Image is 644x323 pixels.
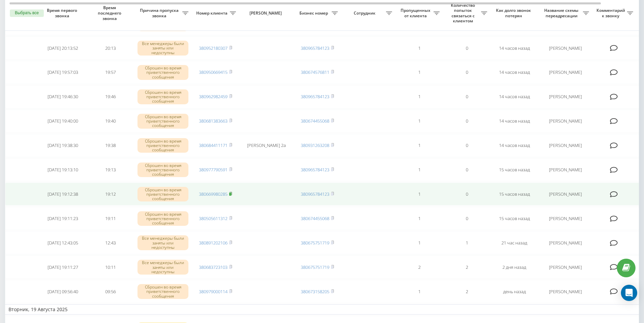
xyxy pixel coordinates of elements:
td: 14 часов назад [491,61,538,84]
td: [PERSON_NAME] [538,231,592,254]
td: 1 [395,110,443,133]
a: 380891202106 [199,240,227,246]
td: [PERSON_NAME] [538,207,592,230]
a: 380979000114 [199,288,227,295]
span: Номер клиента [195,10,230,16]
td: 1 [443,231,491,254]
td: 09:56 [87,280,134,303]
td: [PERSON_NAME] [538,85,592,108]
td: 14 часов назад [491,85,538,108]
td: [DATE] 19:11:23 [39,207,87,230]
a: 380675751719 [301,240,329,246]
td: [PERSON_NAME] [538,182,592,206]
td: 1 [395,85,443,108]
td: 14 часов назад [491,134,538,157]
td: [DATE] 12:43:05 [39,231,87,254]
span: Количество попыток связаться с клиентом [446,3,481,24]
a: 380952180307 [199,45,227,51]
td: [DATE] 19:57:03 [39,61,87,84]
div: Open Intercom Messenger [621,285,637,301]
td: 14 часов назад [491,110,538,133]
td: 19:12 [87,182,134,206]
td: [PERSON_NAME] 2а [239,134,294,157]
td: [DATE] 19:46:30 [39,85,87,108]
td: 15 часов назад [491,182,538,206]
td: 12:43 [87,231,134,254]
td: [DATE] 20:13:52 [39,37,87,60]
a: 380965784123 [301,191,329,197]
td: 1 [395,134,443,157]
a: 380683723103 [199,264,227,270]
a: 380965784123 [301,93,329,100]
span: Сотрудник [345,10,386,16]
td: 0 [443,207,491,230]
a: 380977790591 [199,167,227,173]
a: 380931263208 [301,142,329,148]
a: 380674455068 [301,118,329,124]
td: 0 [443,134,491,157]
a: 380684411171 [199,142,227,148]
a: 380681383663 [199,118,227,124]
td: 2 [395,256,443,279]
span: [PERSON_NAME] [245,10,288,16]
div: Все менеджеры были заняты или недоступны [137,41,188,56]
td: [PERSON_NAME] [538,256,592,279]
td: [PERSON_NAME] [538,61,592,84]
div: Сброшен во время приветственного сообщения [137,114,188,129]
div: Сброшен во время приветственного сообщения [137,89,188,104]
td: 14 часов назад [491,37,538,60]
td: 19:40 [87,110,134,133]
td: 1 [395,182,443,206]
td: 19:38 [87,134,134,157]
td: 2 [443,280,491,303]
a: 380962982459 [199,93,227,100]
a: 380674576811 [301,69,329,75]
td: 1 [395,61,443,84]
td: [DATE] 19:12:38 [39,182,87,206]
td: 1 [395,37,443,60]
td: 19:11 [87,207,134,230]
td: [DATE] 19:40:00 [39,110,87,133]
td: [PERSON_NAME] [538,134,592,157]
a: 380675751719 [301,264,329,270]
span: Время первого звонка [44,8,81,18]
span: Время последнего звонка [92,5,129,21]
td: день назад [491,280,538,303]
td: 0 [443,158,491,181]
a: 380965784123 [301,45,329,51]
a: 380505611312 [199,215,227,221]
span: Название схемы переадресации [541,8,583,18]
td: 1 [395,231,443,254]
td: [DATE] 19:13:10 [39,158,87,181]
td: 1 [395,207,443,230]
td: 15 часов назад [491,158,538,181]
td: 19:46 [87,85,134,108]
div: Все менеджеры были заняты или недоступны [137,260,188,275]
button: Выбрать все [10,9,44,17]
td: 0 [443,85,491,108]
td: [PERSON_NAME] [538,37,592,60]
div: Сброшен во время приветственного сообщения [137,163,188,177]
td: [DATE] 19:11:27 [39,256,87,279]
td: 15 часов назад [491,207,538,230]
a: 380965784123 [301,167,329,173]
td: [PERSON_NAME] [538,110,592,133]
div: Сброшен во время приветственного сообщения [137,187,188,202]
td: 0 [443,37,491,60]
a: 380674455068 [301,215,329,221]
td: 0 [443,110,491,133]
td: 1 [395,280,443,303]
a: 380669980285 [199,191,227,197]
td: 1 [395,158,443,181]
td: 19:57 [87,61,134,84]
td: 10:11 [87,256,134,279]
td: [PERSON_NAME] [538,280,592,303]
td: 19:13 [87,158,134,181]
div: Все менеджеры были заняты или недоступны [137,235,188,250]
td: 2 [443,256,491,279]
div: Сброшен во время приветственного сообщения [137,138,188,153]
td: 20:13 [87,37,134,60]
a: 380950669415 [199,69,227,75]
div: Сброшен во время приветственного сообщения [137,211,188,226]
span: Как долго звонок потерян [496,8,533,18]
